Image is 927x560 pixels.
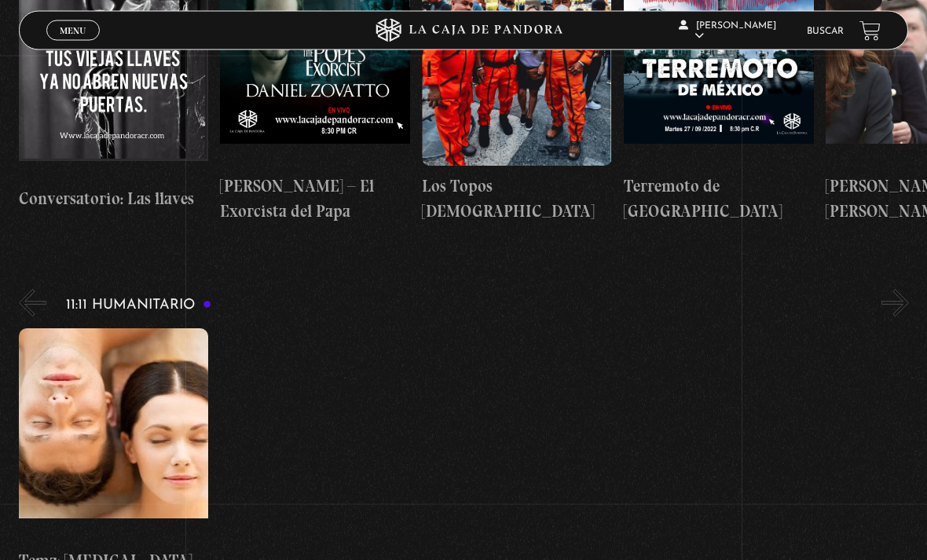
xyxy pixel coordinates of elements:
[859,20,881,42] a: View your shopping cart
[66,298,212,313] h3: 11:11 Humanitario
[422,174,612,224] h4: Los Topos [DEMOGRAPHIC_DATA]
[881,290,909,317] button: Next
[624,174,814,224] h4: Terremoto de [GEOGRAPHIC_DATA]
[19,187,209,212] h4: Conversatorio: Las llaves
[807,27,844,36] a: Buscar
[679,21,776,41] span: [PERSON_NAME]
[220,174,410,224] h4: [PERSON_NAME] – El Exorcista del Papa
[55,39,92,50] span: Cerrar
[19,290,46,317] button: Previous
[60,26,86,35] span: Menu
